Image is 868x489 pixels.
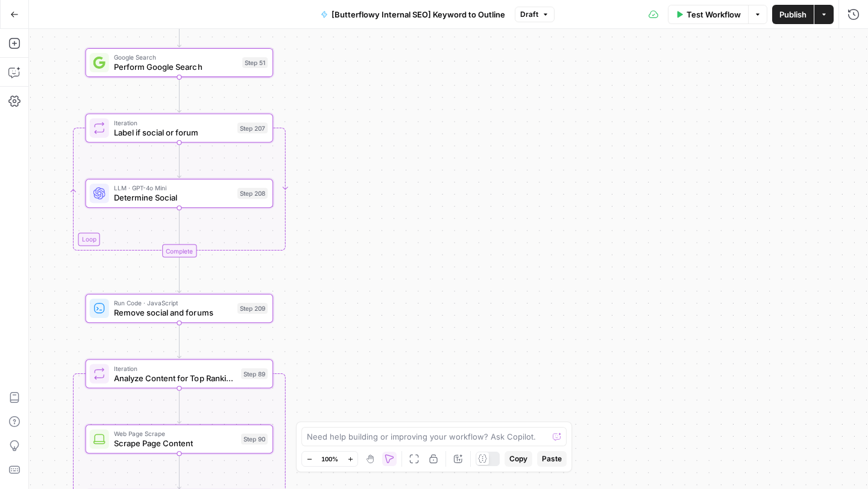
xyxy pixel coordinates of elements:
button: [Butterflowy Internal SEO] Keyword to Outline [313,5,512,24]
div: Step 207 [237,123,268,134]
div: Google SearchPerform Google SearchStep 51 [86,48,274,77]
div: IterationAnalyze Content for Top Ranking PagesStep 89 [86,359,274,388]
div: Step 90 [241,434,268,444]
button: Paste [537,451,567,467]
span: Google Search [114,52,237,62]
g: Edge from step_89 to step_90 [177,388,181,423]
g: Edge from step_90 to step_192 [177,453,181,488]
div: Step 89 [241,369,268,379]
div: LLM · GPT-4o MiniDetermine SocialStep 208 [86,179,274,208]
span: Determine Social [114,192,233,204]
span: Test Workflow [687,8,741,20]
span: Scrape Page Content [114,437,236,449]
span: Iteration [114,117,233,127]
div: Step 51 [242,57,268,68]
span: Draft [520,9,538,20]
div: Step 209 [237,303,268,314]
div: Complete [162,244,197,258]
span: Remove social and forums [114,307,233,319]
g: Edge from step_51 to step_207 [177,77,181,112]
span: Copy [509,453,527,464]
span: Iteration [114,363,236,373]
div: Web Page ScrapeScrape Page ContentStep 90 [86,425,274,453]
span: Run Code · JavaScript [114,298,233,308]
button: Draft [515,7,555,22]
g: Edge from step_207-iteration-end to step_209 [177,258,181,293]
span: 100% [321,454,338,464]
button: Publish [772,5,814,24]
div: Complete [86,244,274,258]
span: Analyze Content for Top Ranking Pages [114,372,236,384]
span: Publish [779,8,807,20]
g: Edge from step_209 to step_89 [177,323,181,358]
span: [Butterflowy Internal SEO] Keyword to Outline [332,8,505,20]
div: Step 208 [237,188,268,199]
button: Copy [505,451,532,467]
span: LLM · GPT-4o Mini [114,183,233,193]
span: Paste [542,453,562,464]
g: Edge from step_207 to step_208 [177,143,181,178]
span: Perform Google Search [114,61,237,73]
g: Edge from start to step_51 [177,12,181,47]
button: Test Workflow [668,5,748,24]
span: Label if social or forum [114,126,233,139]
div: LoopIterationLabel if social or forumStep 207 [86,113,274,142]
div: Run Code · JavaScriptRemove social and forumsStep 209 [86,294,274,323]
span: Web Page Scrape [114,429,236,438]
